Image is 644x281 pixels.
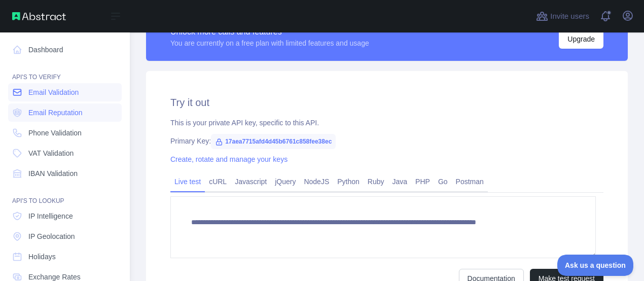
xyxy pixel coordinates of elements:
[388,173,412,190] a: Java
[28,252,56,262] span: Holidays
[8,164,122,183] a: IBAN Validation
[8,207,122,225] a: IP Intelligence
[211,134,336,149] span: 17aea7715afd4d45b6761c858fee38ec
[170,155,288,163] a: Create, rotate and manage your keys
[170,173,205,190] a: Live test
[28,211,73,221] span: IP Intelligence
[8,144,122,162] a: VAT Validation
[333,173,364,190] a: Python
[170,136,603,146] div: Primary Key:
[28,87,79,97] span: Email Validation
[8,103,122,122] a: Email Reputation
[8,41,122,59] a: Dashboard
[8,61,122,81] div: API'S TO VERIFY
[559,29,603,49] button: Upgrade
[28,108,83,118] span: Email Reputation
[300,173,333,190] a: NodeJS
[271,173,300,190] a: jQuery
[8,83,122,101] a: Email Validation
[8,124,122,142] a: Phone Validation
[534,8,591,24] button: Invite users
[28,128,82,138] span: Phone Validation
[205,173,231,190] a: cURL
[364,173,388,190] a: Ruby
[170,118,603,128] div: This is your private API key, specific to this API.
[28,148,74,158] span: VAT Validation
[8,185,122,205] div: API'S TO LOOKUP
[8,227,122,245] a: IP Geolocation
[28,231,75,241] span: IP Geolocation
[557,255,634,276] iframe: Toggle Customer Support
[550,11,589,22] span: Invite users
[8,248,122,266] a: Holidays
[170,38,369,48] div: You are currently on a free plan with limited features and usage
[170,95,603,110] h2: Try it out
[434,173,452,190] a: Go
[452,173,488,190] a: Postman
[411,173,434,190] a: PHP
[231,173,271,190] a: Javascript
[28,168,78,179] span: IBAN Validation
[12,12,66,20] img: Abstract API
